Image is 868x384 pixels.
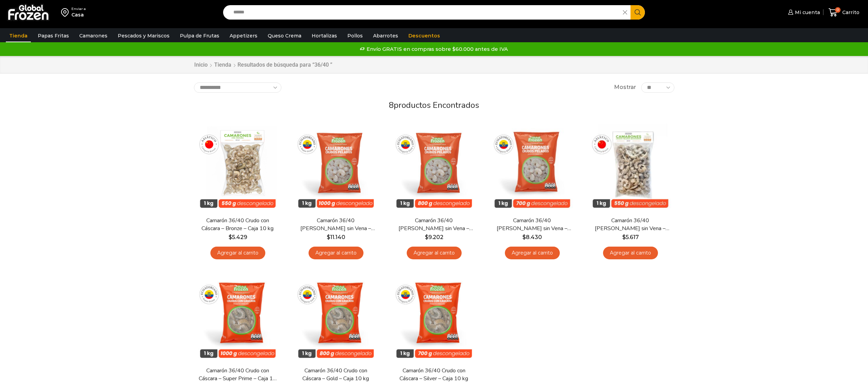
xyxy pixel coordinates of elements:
[198,367,277,383] a: Camarón 36/40 Crudo con Cáscara – Super Prime – Caja 10 kg
[425,234,443,240] bdi: 9.202
[522,234,542,240] bdi: 8.430
[405,29,443,42] a: Descuentos
[198,217,277,233] a: Camarón 36/40 Crudo con Cáscara – Bronze – Caja 10 kg
[505,247,560,259] a: Agregar al carrito: “Camarón 36/40 Crudo Pelado sin Vena - Silver - Caja 10 kg”
[394,367,473,383] a: Camarón 36/40 Crudo con Cáscara – Silver – Caja 10 kg
[622,234,639,240] bdi: 5.617
[296,367,375,383] a: Camarón 36/40 Crudo con Cáscara – Gold – Caja 10 kg
[827,4,861,21] a: 0 Carrito
[214,61,232,69] a: Tienda
[76,29,111,42] a: Camarones
[630,5,645,20] button: Search button
[308,29,340,42] a: Hortalizas
[344,29,366,42] a: Pollos
[229,234,247,240] bdi: 5.429
[229,234,232,240] span: $
[34,29,72,42] a: Papas Fritas
[114,29,173,42] a: Pescados y Mariscos
[226,29,261,42] a: Appetizers
[327,234,345,240] bdi: 11.140
[264,29,305,42] a: Queso Crema
[622,234,626,240] span: $
[210,247,265,259] a: Agregar al carrito: “Camarón 36/40 Crudo con Cáscara - Bronze - Caja 10 kg”
[793,9,820,16] span: Mi cuenta
[389,100,394,111] span: 8
[603,247,658,259] a: Agregar al carrito: “Camarón 36/40 Crudo Pelado sin Vena - Bronze - Caja 10 kg”
[370,29,402,42] a: Abarrotes
[591,217,670,233] a: Camarón 36/40 [PERSON_NAME] sin Vena – Bronze – Caja 10 kg
[425,234,428,240] span: $
[786,5,820,19] a: Mi cuenta
[493,217,571,233] a: Camarón 36/40 [PERSON_NAME] sin Vena – Silver – Caja 10 kg
[71,11,86,18] div: Casa
[522,234,526,240] span: $
[614,83,636,91] span: Mostrar
[394,217,473,233] a: Camarón 36/40 [PERSON_NAME] sin Vena – Gold – Caja 10 kg
[327,234,330,240] span: $
[194,82,281,93] select: Pedido de la tienda
[394,100,479,111] span: productos encontrados
[238,61,332,68] h1: Resultados de búsqueda para “36/40 ”
[194,61,208,69] a: Inicio
[296,217,375,233] a: Camarón 36/40 [PERSON_NAME] sin Vena – Super Prime – Caja 10 kg
[71,7,86,11] div: Enviar a
[6,29,31,42] a: Tienda
[194,61,332,69] nav: Breadcrumb
[407,247,462,259] a: Agregar al carrito: “Camarón 36/40 Crudo Pelado sin Vena - Gold - Caja 10 kg”
[841,9,859,16] span: Carrito
[835,7,841,13] span: 0
[309,247,363,259] a: Agregar al carrito: “Camarón 36/40 Crudo Pelado sin Vena - Super Prime - Caja 10 kg”
[61,7,71,18] img: address-field-icon.svg
[176,29,223,42] a: Pulpa de Frutas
